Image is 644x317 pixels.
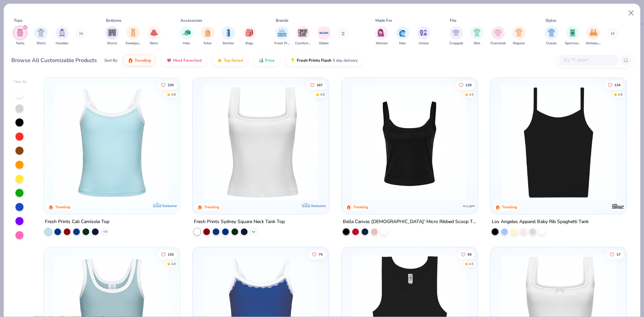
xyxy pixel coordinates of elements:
[34,26,48,46] button: filter button
[319,253,323,256] span: 75
[253,55,280,66] button: Price
[399,29,406,37] img: Men Image
[512,26,526,46] button: filter button
[455,80,475,90] button: Like
[105,26,119,46] button: filter button
[224,58,243,63] span: Top Rated
[512,26,526,46] div: filter for Regular
[217,58,222,63] img: TopRated.gif
[471,85,593,201] img: 80dc4ece-0e65-4f15-94a6-2a872a258fbd
[378,29,385,37] img: Women Image
[396,26,409,46] button: filter button
[201,26,214,46] div: filter for Totes
[396,26,409,46] div: filter for Men
[417,26,430,46] div: filter for Unisex
[375,17,392,23] div: Made For
[515,29,523,37] img: Regular Image
[311,204,326,208] span: Exclusive
[45,218,109,226] div: Fresh Prints Cali Camisole Top
[320,92,325,97] div: 4.8
[246,29,253,37] img: Bags Image
[123,55,156,66] button: Trending
[106,17,121,23] div: Bottoms
[295,26,311,46] div: filter for Comfort Colors
[590,29,597,37] img: Athleisure Image
[469,92,474,97] div: 4.9
[586,26,601,46] button: filter button
[297,58,331,63] span: Fresh Prints Flash
[333,57,358,64] span: 5 day delivery
[162,204,177,208] span: Exclusive
[295,41,311,46] span: Comfort Colors
[265,58,275,63] span: Price
[246,41,253,46] span: Bags
[161,55,207,66] button: Most Favorited
[102,230,107,234] span: + 16
[158,80,177,90] button: Like
[307,80,326,90] button: Like
[348,85,471,201] img: 8af284bf-0d00-45ea-9003-ce4b9a3194ad
[298,28,308,38] img: Comfort Colors Image
[375,26,388,46] div: filter for Women
[317,26,331,46] div: filter for Gildan
[199,85,322,201] img: 94a2aa95-cd2b-4983-969b-ecd512716e9a
[135,58,151,63] span: Trending
[37,41,46,46] span: Shirts
[11,56,97,64] div: Browse All Customizable Products
[317,26,331,46] button: filter button
[105,26,119,46] div: filter for Shorts
[55,26,69,46] div: filter for Hoodies
[203,41,212,46] span: Totes
[565,41,580,46] span: Sportswear
[173,58,202,63] span: Most Favorited
[276,17,288,23] div: Brands
[322,85,445,201] img: 63ed7c8a-03b3-4701-9f69-be4b1adc9c5f
[168,83,174,87] span: 235
[399,41,406,46] span: Men
[295,26,311,46] button: filter button
[274,41,290,46] span: Fresh Prints
[50,85,173,201] img: a25d9891-da96-49f3-a35e-76288174bf3a
[125,26,141,46] button: filter button
[183,29,191,37] img: Hats Image
[201,26,214,46] button: filter button
[16,41,24,46] span: Tanks
[14,80,27,85] div: Filter By
[150,41,158,46] span: Skirts
[158,250,177,259] button: Like
[618,92,623,97] div: 4.8
[180,17,202,23] div: Accessories
[319,28,329,38] img: Gildan Image
[37,29,45,37] img: Shirts Image
[171,92,176,97] div: 4.8
[494,29,502,37] img: Oversized Image
[14,17,22,23] div: Tops
[128,58,133,63] img: trending.gif
[104,57,117,63] div: Sort By
[125,26,141,46] div: filter for Sweatpants
[225,29,232,37] img: Bottles Image
[274,26,290,46] div: filter for Fresh Prints
[274,26,290,46] button: filter button
[492,218,589,226] div: Los Angeles Apparel Baby Rib Spaghetti Tank
[376,41,388,46] span: Women
[490,26,505,46] div: filter for Oversized
[129,29,137,37] img: Sweatpants Image
[458,250,475,259] button: Like
[194,218,285,226] div: Fresh Prints Sydney Square Neck Tank Top
[545,26,558,46] div: filter for Classic
[183,41,190,46] span: Hats
[450,17,457,23] div: Fits
[222,26,235,46] button: filter button
[490,41,505,46] span: Oversized
[343,218,476,226] div: Bella Canvas [DEMOGRAPHIC_DATA]' Micro Ribbed Scoop Tank
[545,17,556,23] div: Styles
[449,26,463,46] button: filter button
[309,250,326,259] button: Like
[470,26,484,46] div: filter for Slim
[34,26,48,46] div: filter for Shirts
[166,58,172,63] img: most_fav.gif
[474,41,480,46] span: Slim
[168,253,174,256] span: 126
[56,41,68,46] span: Hoodies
